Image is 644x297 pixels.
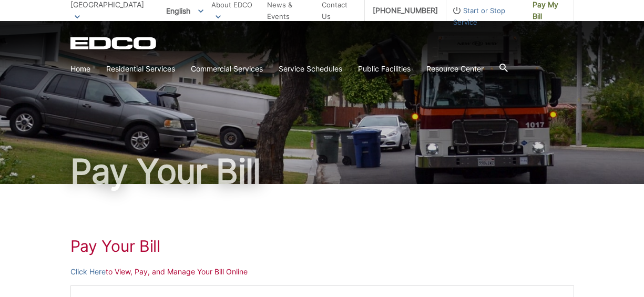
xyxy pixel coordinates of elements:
[106,63,175,75] a: Residential Services
[426,63,484,75] a: Resource Center
[70,266,106,278] a: Click Here
[191,63,263,75] a: Commercial Services
[70,266,574,278] p: to View, Pay, and Manage Your Bill Online
[70,37,158,49] a: EDCD logo. Return to the homepage.
[70,237,574,255] h1: Pay Your Bill
[70,155,574,188] h1: Pay Your Bill
[158,2,211,19] span: English
[358,63,411,75] a: Public Facilities
[70,63,90,75] a: Home
[279,63,342,75] a: Service Schedules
